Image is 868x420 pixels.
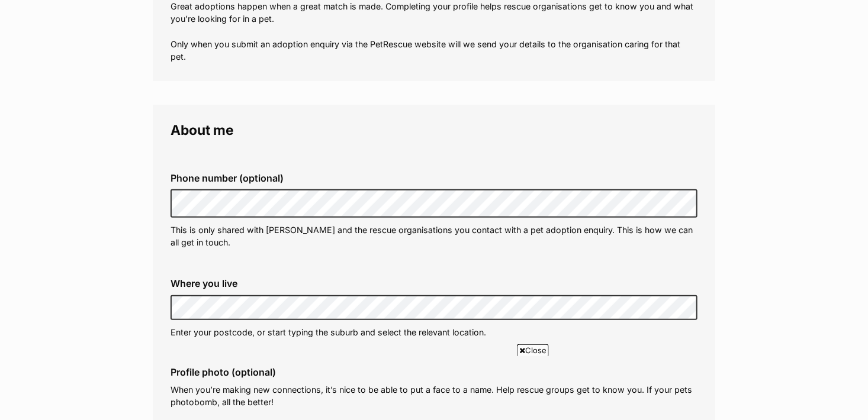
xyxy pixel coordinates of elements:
label: Where you live [171,278,697,289]
span: Close [517,344,549,356]
iframe: Advertisement [147,361,721,414]
label: Phone number (optional) [171,173,697,183]
legend: About me [171,122,697,138]
p: Enter your postcode, or start typing the suburb and select the relevant location. [171,326,697,338]
p: This is only shared with [PERSON_NAME] and the rescue organisations you contact with a pet adopti... [171,224,697,249]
